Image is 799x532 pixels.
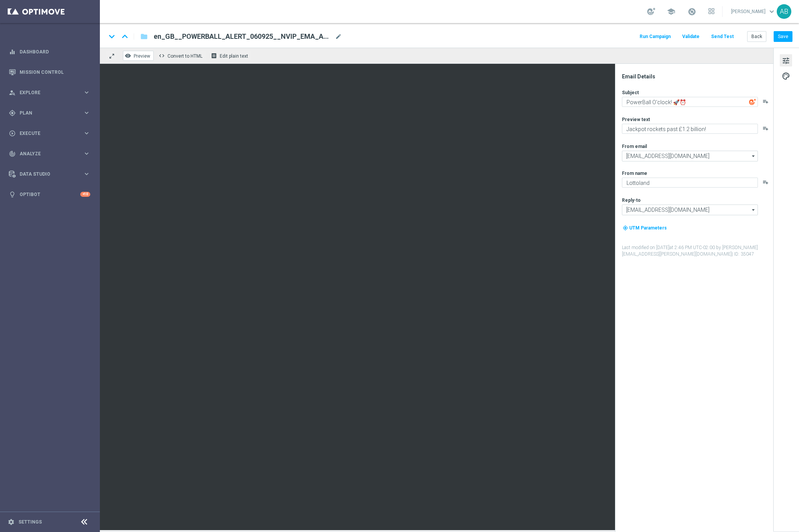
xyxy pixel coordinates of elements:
button: Back [747,31,766,42]
div: Analyze [9,150,83,157]
i: track_changes [9,150,16,157]
span: UTM Parameters [629,225,667,231]
button: my_location UTM Parameters [622,224,668,232]
button: play_circle_outline Execute keyboard_arrow_right [8,130,91,136]
button: Data Studio keyboard_arrow_right [8,171,91,177]
span: | ID: 35047 [732,251,754,257]
button: code Convert to HTML [157,51,206,61]
i: keyboard_arrow_right [83,170,90,178]
label: Reply-to [622,197,641,203]
img: optiGenie.svg [749,98,756,105]
label: Last modified on [DATE] at 2:46 PM UTC-02:00 by [PERSON_NAME][EMAIL_ADDRESS][PERSON_NAME][DOMAIN_... [622,244,772,258]
a: [PERSON_NAME]keyboard_arrow_down [730,6,777,17]
span: tune [782,56,790,66]
i: play_circle_outline [9,130,16,137]
i: receipt [211,53,217,59]
div: Dashboard [9,42,90,62]
button: playlist_add [763,125,769,131]
div: Plan [9,110,83,116]
span: Analyze [20,151,83,156]
span: Edit plain text [220,53,248,59]
span: Convert to HTML [167,53,202,59]
div: Email Details [622,73,772,80]
button: equalizer Dashboard [8,49,91,55]
div: Optibot [9,184,90,204]
button: track_changes Analyze keyboard_arrow_right [8,151,91,157]
i: keyboard_arrow_up [119,31,131,42]
div: AB [777,4,791,19]
button: Send Test [710,32,735,42]
input: Select [622,151,758,161]
a: Optibot [20,184,80,204]
span: Validate [682,34,700,39]
i: lightbulb [9,191,16,198]
i: person_search [9,89,16,96]
span: mode_edit [335,33,342,40]
span: Plan [20,111,83,115]
button: playlist_add [763,179,769,185]
button: Run Campaign [638,32,672,42]
i: my_location [623,225,628,231]
button: tune [780,54,792,66]
i: folder [140,32,148,41]
span: Execute [20,131,83,136]
span: palette [782,71,790,81]
a: Mission Control [20,62,90,82]
i: equalizer [9,48,16,55]
span: en_GB__POWERBALL_ALERT_060925__NVIP_EMA_AUT_LT [154,32,332,41]
i: keyboard_arrow_right [83,150,90,157]
input: Select [622,204,758,215]
i: gps_fixed [9,110,16,116]
button: gps_fixed Plan keyboard_arrow_right [8,110,91,116]
span: code [159,53,165,59]
i: keyboard_arrow_right [83,89,90,96]
button: folder [139,30,149,43]
a: Dashboard [20,42,90,62]
button: playlist_add [763,98,769,105]
button: Save [774,31,792,42]
span: Explore [20,90,83,95]
button: person_search Explore keyboard_arrow_right [8,90,91,96]
label: From email [622,143,647,150]
label: Subject [622,90,639,96]
div: Explore [9,89,83,96]
label: Preview text [622,116,650,123]
button: receipt Edit plain text [209,51,252,61]
i: remove_red_eye [125,53,131,59]
button: palette [780,70,792,82]
div: +10 [80,192,90,197]
button: Mission Control [8,69,91,75]
span: school [667,7,675,16]
i: arrow_drop_down [750,151,758,161]
span: keyboard_arrow_down [768,7,776,16]
div: Execute [9,130,83,137]
i: keyboard_arrow_down [106,31,118,42]
button: remove_red_eye Preview [123,51,154,61]
i: keyboard_arrow_right [83,130,90,137]
i: keyboard_arrow_right [83,109,90,116]
i: arrow_drop_down [750,205,758,215]
i: settings [8,519,15,525]
span: Preview [134,53,150,59]
div: Data Studio [9,171,83,178]
span: Data Studio [20,172,83,176]
a: Settings [18,520,42,524]
label: From name [622,170,647,176]
div: Mission Control [9,62,90,82]
button: lightbulb Optibot +10 [8,191,91,198]
button: Validate [681,32,701,42]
